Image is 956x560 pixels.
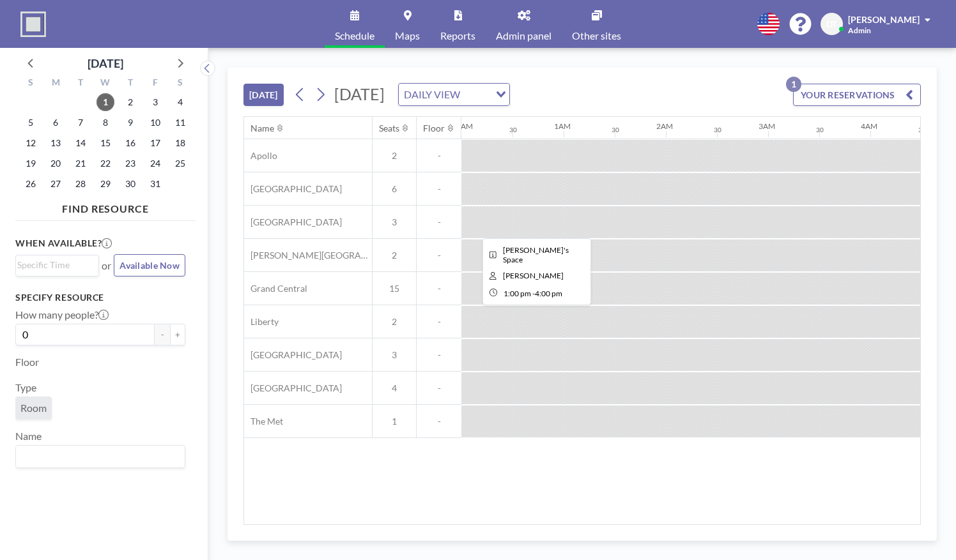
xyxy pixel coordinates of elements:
[22,114,40,132] span: Sunday, October 5, 2025
[96,155,114,172] span: Wednesday, October 22, 2025
[171,155,189,172] span: Saturday, October 25, 2025
[17,258,91,272] input: Search for option
[656,121,673,131] div: 2AM
[171,93,189,111] span: Saturday, October 4, 2025
[118,75,143,92] div: T
[19,75,43,92] div: S
[848,14,920,25] span: [PERSON_NAME]
[417,216,461,228] span: -
[417,250,461,261] span: -
[373,349,416,361] span: 3
[373,382,416,394] span: 4
[121,155,139,172] span: Thursday, October 23, 2025
[244,250,372,261] span: [PERSON_NAME][GEOGRAPHIC_DATA]
[96,134,114,152] span: Wednesday, October 15, 2025
[440,31,475,41] span: Reports
[417,150,461,162] span: -
[335,31,374,41] span: Schedule
[47,114,65,132] span: Monday, October 6, 2025
[96,93,114,111] span: Wednesday, October 1, 2025
[464,86,488,103] input: Search for option
[417,349,461,361] span: -
[244,283,307,294] span: Grand Central
[373,183,416,195] span: 6
[72,155,89,172] span: Tuesday, October 21, 2025
[72,114,89,132] span: Tuesday, October 7, 2025
[793,84,921,106] button: YOUR RESERVATIONS1
[373,216,416,228] span: 3
[143,75,167,92] div: F
[121,114,139,132] span: Thursday, October 9, 2025
[47,155,65,172] span: Monday, October 20, 2025
[93,75,118,92] div: W
[121,93,139,111] span: Thursday, October 2, 2025
[119,260,180,271] span: Available Now
[401,86,463,103] span: DAILY VIEW
[509,126,517,134] div: 30
[535,289,562,298] span: 4:00 PM
[373,250,416,261] span: 2
[759,121,775,131] div: 3AM
[423,123,445,134] div: Floor
[786,77,801,92] p: 1
[15,292,185,303] h3: Specify resource
[15,356,39,368] label: Floor
[554,121,571,131] div: 1AM
[373,316,416,328] span: 2
[96,175,114,193] span: Wednesday, October 29, 2025
[20,402,47,414] span: Room
[146,114,164,132] span: Friday, October 10, 2025
[22,155,40,172] span: Sunday, October 19, 2025
[826,19,837,30] span: DT
[72,134,89,152] span: Tuesday, October 14, 2025
[244,349,342,361] span: [GEOGRAPHIC_DATA]
[452,121,473,131] div: 12AM
[861,121,877,131] div: 4AM
[379,123,399,134] div: Seats
[504,289,531,298] span: 1:00 PM
[155,324,170,345] button: -
[15,197,196,215] h4: FIND RESOURCE
[43,75,68,92] div: M
[496,31,551,41] span: Admin panel
[16,446,185,467] div: Search for option
[114,254,185,276] button: Available Now
[15,430,42,443] label: Name
[503,271,564,280] span: Ajani Bruce
[244,183,342,195] span: [GEOGRAPHIC_DATA]
[251,123,274,134] div: Name
[121,175,139,193] span: Thursday, October 30, 2025
[72,175,89,193] span: Tuesday, October 28, 2025
[373,283,416,294] span: 15
[334,84,385,103] span: [DATE]
[417,416,461,427] span: -
[22,134,40,152] span: Sunday, October 12, 2025
[171,134,189,152] span: Saturday, October 18, 2025
[399,84,509,105] div: Search for option
[102,259,111,272] span: or
[146,93,164,111] span: Friday, October 3, 2025
[243,84,284,106] button: [DATE]
[15,381,36,394] label: Type
[68,75,93,92] div: T
[146,155,164,172] span: Friday, October 24, 2025
[417,283,461,294] span: -
[417,382,461,394] span: -
[572,31,621,41] span: Other sites
[373,150,416,162] span: 2
[714,126,721,134] div: 30
[816,126,824,134] div: 30
[88,54,123,72] div: [DATE]
[244,316,279,328] span: Liberty
[47,134,65,152] span: Monday, October 13, 2025
[417,183,461,195] span: -
[17,448,178,465] input: Search for option
[146,134,164,152] span: Friday, October 17, 2025
[244,150,277,162] span: Apollo
[532,289,535,298] span: -
[848,26,871,35] span: Admin
[503,245,569,264] span: Ajani's Space
[244,416,283,427] span: The Met
[373,416,416,427] span: 1
[22,175,40,193] span: Sunday, October 26, 2025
